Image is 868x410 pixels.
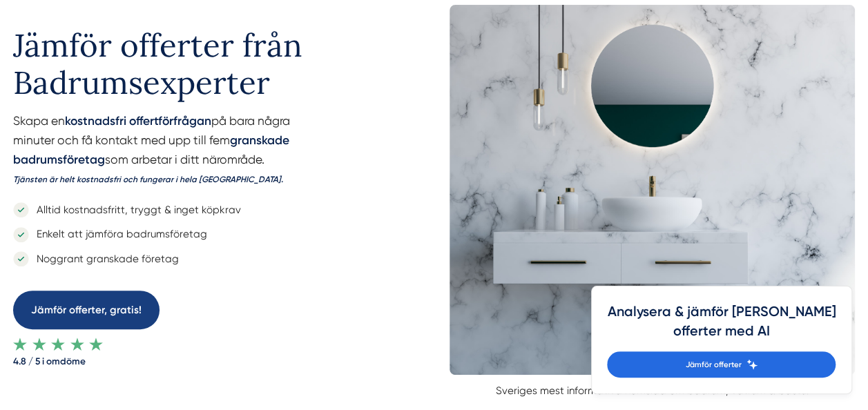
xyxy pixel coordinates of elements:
p: Skapa en på bara några minuter och få kontakt med upp till fem som arbetar i ditt närområde. [13,112,349,195]
p: Enkelt att jämföra badrumsföretag [29,226,207,242]
i: Tjänsten är helt kostnadsfri och fungerar i hela [GEOGRAPHIC_DATA]. [13,175,283,184]
a: Jämför offerter, gratis! [13,291,160,329]
strong: granskade badrumsföretag [13,133,289,166]
h1: Jämför offerter från Badrumsexperter [13,5,349,112]
p: Noggrant granskade företag [29,251,179,267]
strong: kostnadsfri offertförfrågan [65,114,211,128]
a: Jämför offerter [607,351,836,378]
strong: 4.8 / 5 i omdöme [13,351,349,368]
p: Sveriges mest informativa hemsida om badrum, våtrum & bastu. [450,375,855,400]
img: Badrumsexperter omslagsbild [450,5,855,374]
h4: Analysera & jämför [PERSON_NAME] offerter med AI [607,302,836,351]
span: Jämför offerter [685,358,741,371]
p: Alltid kostnadsfritt, tryggt & inget köpkrav [29,202,241,218]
